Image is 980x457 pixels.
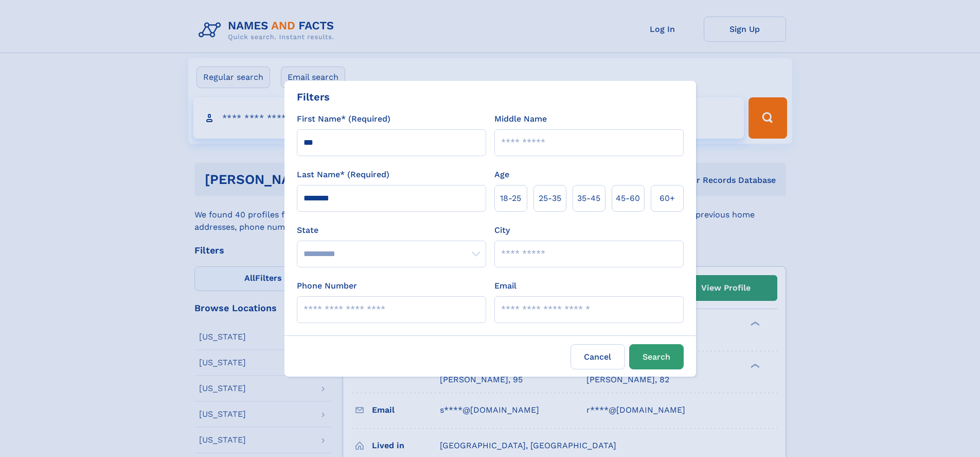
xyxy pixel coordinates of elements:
[616,192,640,205] span: 45‑60
[297,113,390,125] label: First Name* (Required)
[539,192,561,205] span: 25‑35
[297,168,389,181] label: Last Name* (Required)
[494,113,547,125] label: Middle Name
[629,344,684,369] button: Search
[494,224,510,236] label: City
[660,192,675,205] span: 60+
[494,168,509,181] label: Age
[500,192,521,205] span: 18‑25
[571,344,625,369] label: Cancel
[577,192,600,205] span: 35‑45
[297,280,357,292] label: Phone Number
[494,280,516,292] label: Email
[297,224,486,236] label: State
[297,89,330,105] div: Filters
